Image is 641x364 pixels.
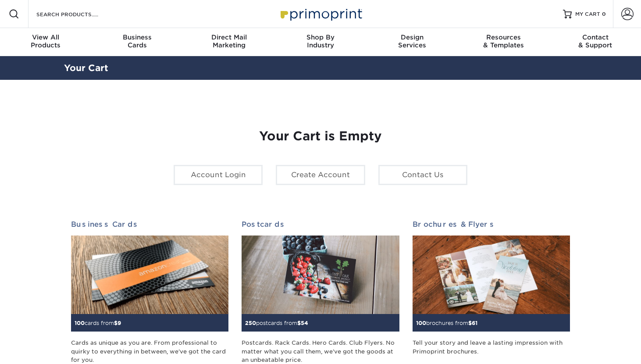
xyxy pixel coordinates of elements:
[276,165,365,185] a: Create Account
[64,63,108,73] a: Your Cart
[458,28,549,56] a: Resources& Templates
[575,11,600,18] span: MY CART
[245,320,256,326] span: 250
[183,28,275,56] a: Direct MailMarketing
[183,33,275,41] span: Direct Mail
[413,339,570,364] div: Tell your story and leave a lasting impression with Primoprint brochures.
[242,236,399,314] img: Postcards
[458,33,549,49] div: & Templates
[277,4,364,23] img: Primoprint
[92,28,183,56] a: BusinessCards
[75,320,85,326] span: 100
[366,28,458,56] a: DesignServices
[366,33,458,41] span: Design
[413,220,570,228] h2: Brochures & Flyers
[242,339,399,364] div: Postcards. Rack Cards. Hero Cards. Club Flyers. No matter what you call them, we've got the goods...
[549,28,641,56] a: Contact& Support
[75,320,121,326] small: cards from
[458,33,549,41] span: Resources
[549,33,641,41] span: Contact
[378,165,467,185] a: Contact Us
[275,33,367,49] div: Industry
[301,320,308,326] span: 54
[549,33,641,49] div: & Support
[71,220,228,228] h2: Business Cards
[92,33,183,41] span: Business
[297,320,301,326] span: $
[118,320,121,326] span: 9
[114,320,118,326] span: $
[416,320,477,326] small: brochures from
[242,220,399,228] h2: Postcards
[472,320,477,326] span: 61
[602,11,606,17] span: 0
[71,129,570,144] h1: Your Cart is Empty
[416,320,426,326] span: 100
[36,9,121,19] input: SEARCH PRODUCTS.....
[174,165,263,185] a: Account Login
[275,28,367,56] a: Shop ByIndustry
[366,33,458,49] div: Services
[275,33,367,41] span: Shop By
[71,339,228,364] div: Cards as unique as you are. From professional to quirky to everything in between, we've got the c...
[413,236,570,314] img: Brochures & Flyers
[71,236,228,314] img: Business Cards
[92,33,183,49] div: Cards
[245,320,308,326] small: postcards from
[468,320,472,326] span: $
[183,33,275,49] div: Marketing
